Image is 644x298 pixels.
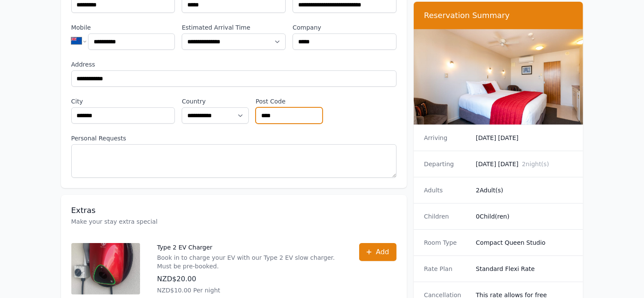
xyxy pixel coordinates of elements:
[71,217,397,226] p: Make your stay extra special
[476,134,573,142] dd: [DATE] [DATE]
[71,205,397,216] h3: Extras
[157,253,342,271] p: Book in to charge your EV with our Type 2 EV slow charger. Must be pre-booked.
[376,247,389,257] span: Add
[476,265,573,273] dd: Standard Flexi Rate
[256,97,323,106] label: Post Code
[71,60,397,69] label: Address
[293,23,397,32] label: Company
[71,243,140,295] img: Type 2 EV Charger
[157,243,342,252] p: Type 2 EV Charger
[157,274,342,284] p: NZD$20.00
[424,265,469,273] dt: Rate Plan
[71,23,175,32] label: Mobile
[424,186,469,195] dt: Adults
[424,160,469,168] dt: Departing
[414,29,583,125] img: Compact Queen Studio
[424,10,573,21] h3: Reservation Summary
[71,97,175,106] label: City
[424,238,469,247] dt: Room Type
[476,238,573,247] dd: Compact Queen Studio
[182,97,249,106] label: Country
[424,134,469,142] dt: Arriving
[157,286,342,295] p: NZD$10.00 Per night
[476,212,573,221] dd: 0 Child(ren)
[424,212,469,221] dt: Children
[476,160,573,168] dd: [DATE] [DATE]
[522,161,549,167] span: 2 night(s)
[359,243,397,261] button: Add
[476,186,573,195] dd: 2 Adult(s)
[71,134,397,143] label: Personal Requests
[182,23,286,32] label: Estimated Arrival Time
